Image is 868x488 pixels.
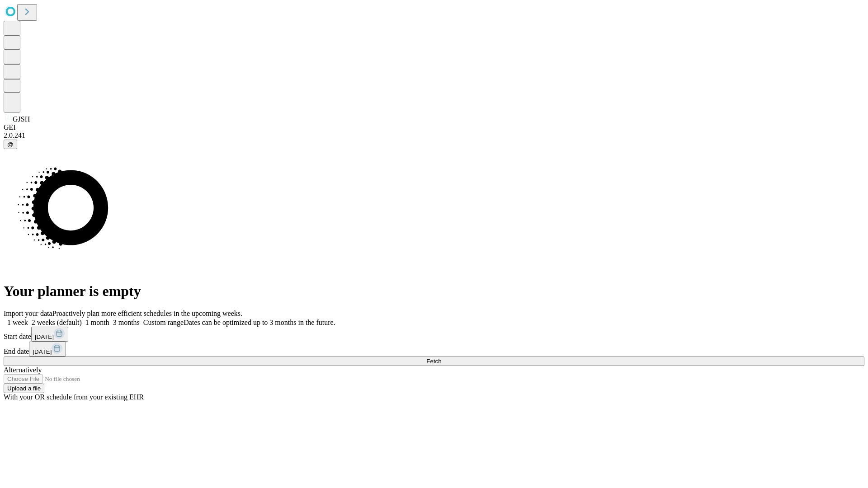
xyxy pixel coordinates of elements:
h1: Your planner is empty [4,283,864,300]
span: [DATE] [35,333,54,340]
div: End date [4,342,864,357]
span: 1 month [85,319,109,326]
button: [DATE] [29,342,66,357]
div: GEI [4,123,864,131]
span: GJSH [13,115,30,123]
span: With your OR schedule from your existing EHR [4,393,144,401]
span: Import your data [4,310,52,317]
span: 2 weeks (default) [32,319,82,326]
span: Proactively plan more efficient schedules in the upcoming weeks. [52,310,242,317]
div: 2.0.241 [4,131,864,140]
span: [DATE] [33,348,52,355]
span: Custom range [143,319,184,326]
button: @ [4,140,17,149]
span: @ [7,141,14,148]
span: Dates can be optimized up to 3 months in the future. [184,319,335,326]
button: Upload a file [4,384,44,393]
button: Fetch [4,357,864,366]
div: Start date [4,327,864,342]
span: Alternatively [4,366,42,374]
button: [DATE] [31,327,68,342]
span: 1 week [7,319,28,326]
span: Fetch [426,358,441,365]
span: 3 months [113,319,140,326]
